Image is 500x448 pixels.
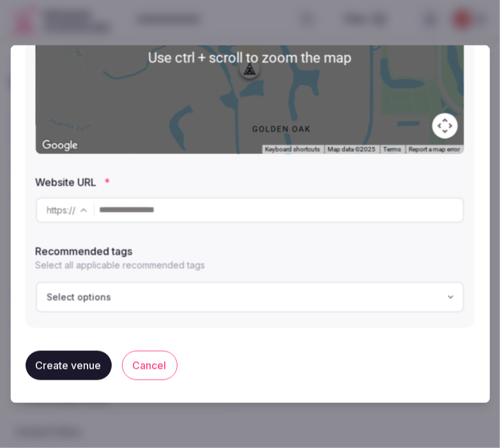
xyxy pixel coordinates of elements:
button: Select options [36,281,464,312]
button: Keyboard shortcuts [266,144,321,153]
a: Terms (opens in new tab) [384,145,402,152]
button: Create venue [26,350,112,380]
button: Cancel [122,350,178,380]
img: Google [39,137,81,153]
a: Report a map error [409,145,460,152]
span: Select options [47,290,112,303]
a: Open this area in Google Maps (opens a new window) [39,137,81,153]
p: Select all applicable recommended tags [36,258,464,271]
button: Map camera controls [432,112,458,138]
label: Recommended tags [36,245,464,256]
label: Website URL [36,176,464,187]
span: Map data ©2025 [328,145,376,152]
